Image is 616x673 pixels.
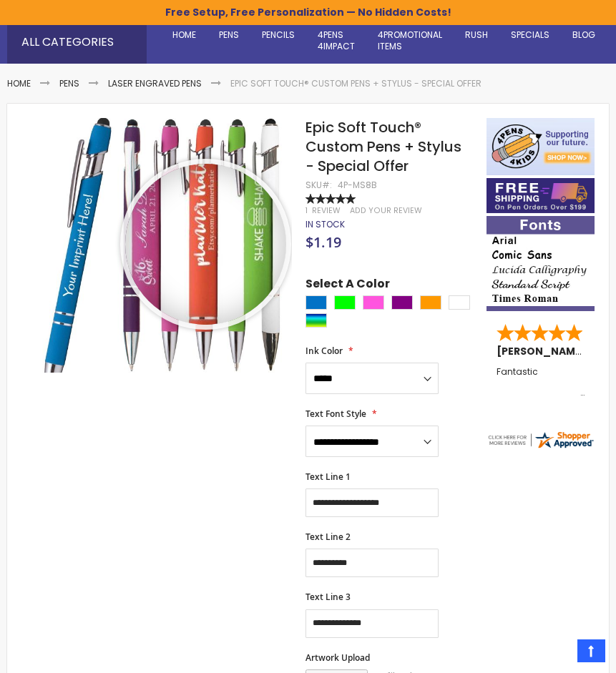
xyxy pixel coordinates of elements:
div: White [449,295,470,310]
span: 4Pens 4impact [318,29,355,52]
a: Home [7,77,31,89]
a: Top [577,639,605,662]
a: Add Your Review [350,205,422,216]
a: 4Pens4impact [306,21,366,61]
img: 4pens.com widget logo [487,430,595,450]
span: 4PROMOTIONAL ITEMS [378,29,442,52]
span: Pencils [262,29,295,41]
span: Text Line 3 [305,591,351,603]
div: All Categories [7,21,147,64]
span: Home [172,29,196,41]
a: Pens [207,21,250,49]
a: Specials [499,21,561,49]
div: Purple [391,295,413,310]
div: Blue Light [305,295,327,310]
span: Specials [511,29,549,41]
a: Laser Engraved Pens [108,77,202,89]
span: Text Line 1 [305,471,351,483]
span: Text Font Style [305,408,366,420]
div: 100% [305,194,356,204]
span: Text Line 2 [305,531,351,543]
a: Pens [59,77,79,89]
div: 4P-MS8b [338,180,377,191]
div: Fantastic [497,367,585,398]
span: [PERSON_NAME] [497,344,591,358]
img: font-personalization-examples [487,216,595,310]
a: Blog [561,21,607,49]
div: Lime Green [334,295,356,310]
div: Availability [305,219,345,230]
span: Blog [572,29,595,41]
div: Pink [363,295,384,310]
span: Select A Color [305,276,390,295]
img: Epic Soft Touch® Custom Pens + Stylus - Special Offer [36,117,292,373]
div: Assorted [305,313,327,328]
img: Free shipping on orders over $199 [487,178,595,213]
span: 1 [305,205,308,216]
span: In stock [305,218,345,230]
a: Rush [454,21,499,49]
span: Rush [465,29,488,41]
li: Epic Soft Touch® Custom Pens + Stylus - Special Offer [230,78,481,89]
a: Home [161,21,207,49]
a: 4PROMOTIONALITEMS [366,21,454,61]
strong: SKU [305,179,332,191]
span: Artwork Upload [305,652,370,664]
a: 4pens.com certificate URL [487,441,595,453]
span: Pens [219,29,239,41]
a: Pencils [250,21,306,49]
span: Epic Soft Touch® Custom Pens + Stylus - Special Offer [305,117,461,176]
span: Ink Color [305,345,343,357]
a: 1 Review [305,205,343,216]
div: Orange [420,295,441,310]
span: Review [312,205,341,216]
img: 4pens 4 kids [487,118,595,175]
span: $1.19 [305,232,341,252]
